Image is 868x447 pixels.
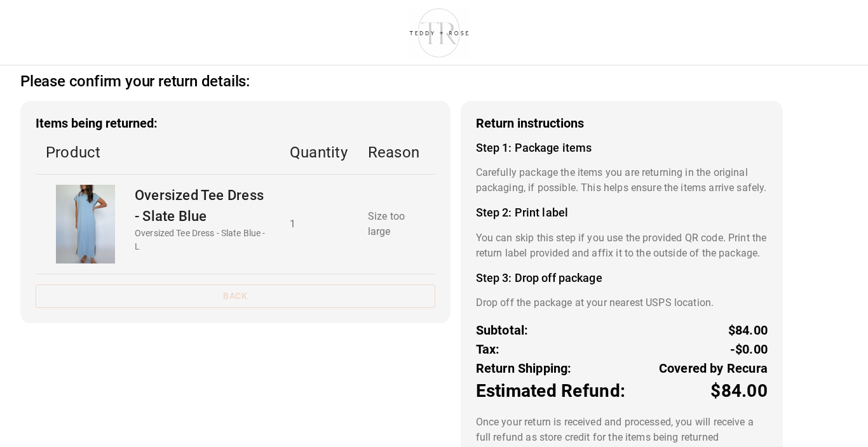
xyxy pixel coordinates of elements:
[135,227,269,253] p: Oversized Tee Dress - Slate Blue - L
[476,415,768,445] p: Once your return is received and processed, you will receive a full refund as store credit for th...
[476,116,768,131] h3: Return instructions
[476,340,500,359] p: Tax:
[290,141,348,164] p: Quantity
[36,284,435,308] button: Back
[730,340,768,359] p: -$0.00
[20,72,250,91] h2: Please confirm your return details:
[135,185,269,227] p: Oversized Tee Dress - Slate Blue
[476,206,768,220] h4: Step 2: Print label
[476,359,572,378] p: Return Shipping:
[476,321,529,340] p: Subtotal:
[476,271,768,285] h4: Step 3: Drop off package
[290,217,348,232] p: 1
[46,141,269,164] p: Product
[403,5,475,60] img: shop-teddyrose.myshopify.com-d93983e8-e25b-478f-b32e-9430bef33fdd
[368,209,425,239] p: Size too large
[710,378,768,404] p: $84.00
[728,321,768,340] p: $84.00
[476,230,768,261] p: You can skip this step if you use the provided QR code. Print the return label provided and affix...
[659,359,768,378] p: Covered by Recura
[476,165,768,196] p: Carefully package the items you are returning in the original packaging, if possible. This helps ...
[476,295,768,310] p: Drop off the package at your nearest USPS location.
[476,141,768,155] h4: Step 1: Package items
[476,378,625,404] p: Estimated Refund:
[36,116,435,131] h3: Items being returned:
[368,141,425,164] p: Reason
